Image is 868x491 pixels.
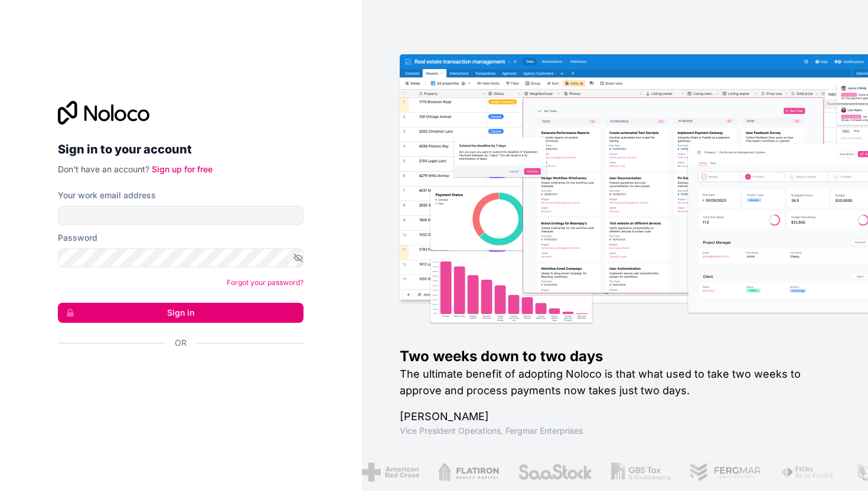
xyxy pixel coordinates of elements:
[58,164,149,174] span: Don't have an account?
[175,337,187,349] span: Or
[58,139,304,160] h2: Sign in to your account
[400,366,830,399] h2: The ultimate benefit of adopting Noloco is that what used to take two weeks to approve and proces...
[400,347,830,366] h1: Two weeks down to two days
[52,362,300,388] iframe: Sign in with Google Button
[438,463,499,482] img: /assets/flatiron-C8eUkumj.png
[58,303,304,323] button: Sign in
[152,164,213,174] a: Sign up for free
[690,463,762,482] img: /assets/fergmar-CudnrXN5.png
[58,189,156,201] label: Your work email address
[58,248,304,267] input: Password
[400,408,830,425] h1: [PERSON_NAME]
[227,278,304,287] a: Forgot your password?
[58,206,304,225] input: Email address
[611,463,671,482] img: /assets/gbstax-C-GtDUiK.png
[361,463,419,482] img: /assets/american-red-cross-BAupjrZR.png
[781,463,836,482] img: /assets/fiera-fwj2N5v4.png
[518,463,592,482] img: /assets/saastock-C6Zbiodz.png
[400,425,830,437] h1: Vice President Operations , Fergmar Enterprises
[58,232,97,244] label: Password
